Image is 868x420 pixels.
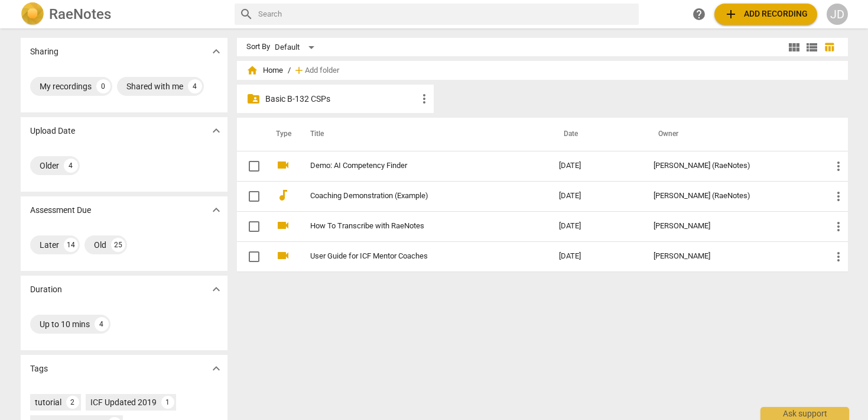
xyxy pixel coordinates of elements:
[550,241,644,272] td: [DATE]
[66,396,79,409] div: 2
[30,363,48,375] p: Tags
[209,203,223,217] span: expand_more
[40,239,59,251] div: Later
[246,43,270,51] div: Sort By
[805,40,819,54] span: view_list
[688,4,710,25] a: Help
[654,252,812,261] div: [PERSON_NAME]
[803,38,821,56] button: List view
[207,201,225,219] button: Show more
[831,250,846,264] span: more_vert
[209,282,223,296] span: expand_more
[654,192,812,201] div: [PERSON_NAME] (RaeNotes)
[246,64,283,76] span: Home
[49,6,111,22] h2: RaeNotes
[296,118,550,151] th: Title
[239,7,253,21] span: search
[827,4,848,25] button: JD
[724,7,738,21] span: add
[831,159,846,173] span: more_vert
[550,151,644,181] td: [DATE]
[821,38,838,56] button: Table view
[209,124,223,138] span: expand_more
[824,41,835,53] span: table_chart
[207,280,225,298] button: Show more
[785,38,803,56] button: Tile view
[64,238,78,252] div: 14
[644,118,822,151] th: Owner
[96,79,110,93] div: 0
[207,122,225,140] button: Show more
[21,2,225,26] a: LogoRaeNotes
[831,189,846,203] span: more_vert
[276,248,290,263] span: videocam
[276,158,290,172] span: videocam
[209,361,223,376] span: expand_more
[30,283,62,296] p: Duration
[40,318,90,330] div: Up to 10 mins
[95,317,109,331] div: 4
[724,7,808,21] span: Add recording
[550,181,644,211] td: [DATE]
[310,161,517,170] a: Demo: AI Competency Finder
[161,396,174,409] div: 1
[310,222,517,231] a: How To Transcribe with RaeNotes
[692,7,706,21] span: help
[207,43,225,60] button: Show more
[417,92,431,106] span: more_vert
[40,160,59,172] div: Older
[276,218,290,232] span: videocam
[111,238,125,252] div: 25
[21,2,44,26] img: Logo
[258,5,634,24] input: Search
[265,93,418,105] p: Basic B-132 CSPs
[209,44,223,59] span: expand_more
[310,252,517,261] a: User Guide for ICF Mentor Coaches
[30,46,58,58] p: Sharing
[276,188,290,202] span: audiotrack
[94,239,106,251] div: Old
[188,79,202,93] div: 4
[30,125,75,137] p: Upload Date
[64,159,78,173] div: 4
[246,92,261,106] span: folder_shared
[35,396,61,408] div: tutorial
[40,80,92,92] div: My recordings
[293,64,305,76] span: add
[207,360,225,377] button: Show more
[305,66,339,75] span: Add folder
[550,211,644,241] td: [DATE]
[275,38,318,57] div: Default
[90,396,157,408] div: ICF Updated 2019
[654,161,812,170] div: [PERSON_NAME] (RaeNotes)
[126,80,183,92] div: Shared with me
[654,222,812,231] div: [PERSON_NAME]
[550,118,644,151] th: Date
[246,64,258,76] span: home
[760,407,849,420] div: Ask support
[310,192,517,201] a: Coaching Demonstration (Example)
[266,118,296,151] th: Type
[288,66,291,75] span: /
[30,204,91,217] p: Assessment Due
[831,219,846,234] span: more_vert
[787,40,801,54] span: view_module
[714,4,817,25] button: Upload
